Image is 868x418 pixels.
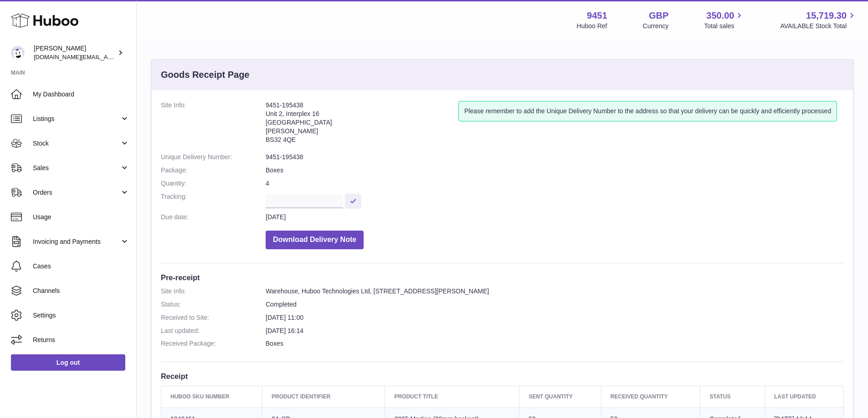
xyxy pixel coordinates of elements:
[262,386,385,408] th: Product Identifier
[806,10,847,22] span: 15,719.30
[33,139,120,148] span: Stock
[161,213,266,222] dt: Due date:
[161,179,266,188] dt: Quantity:
[765,386,843,408] th: Last updated
[706,10,734,22] span: 350.00
[266,213,844,222] dd: [DATE]
[33,287,129,295] span: Channels
[161,371,844,381] h3: Receipt
[458,101,837,121] div: Please remember to add the Unique Delivery Number to the address so that your delivery can be qui...
[780,22,857,30] span: AVAILABLE Stock Total
[161,192,266,208] dt: Tracking:
[577,22,607,30] div: Huboo Ref
[11,354,125,371] a: Log out
[161,153,266,161] dt: Unique Delivery Number:
[33,336,129,344] span: Returns
[601,386,700,408] th: Received Quantity
[33,164,120,172] span: Sales
[161,339,266,348] dt: Received Package:
[161,272,844,282] h3: Pre-receipt
[700,386,765,408] th: Status
[266,166,844,175] dd: Boxes
[33,262,129,271] span: Cases
[11,46,25,60] img: amir.ch@gmail.com
[33,90,129,99] span: My Dashboard
[266,313,844,322] dd: [DATE] 11:00
[33,237,120,246] span: Invoicing and Payments
[33,115,120,123] span: Listings
[704,22,745,30] span: Total sales
[161,101,266,148] dt: Site Info:
[33,188,120,197] span: Orders
[704,10,745,30] a: 350.00 Total sales
[385,386,519,408] th: Product title
[643,22,669,30] div: Currency
[161,166,266,175] dt: Package:
[587,10,607,22] strong: 9451
[649,10,668,22] strong: GBP
[519,386,601,408] th: Sent Quantity
[780,10,857,30] a: 15,719.30 AVAILABLE Stock Total
[266,231,364,249] button: Download Delivery Note
[34,53,181,60] span: [DOMAIN_NAME][EMAIL_ADDRESS][DOMAIN_NAME]
[33,311,129,320] span: Settings
[161,327,266,335] dt: Last updated:
[33,213,129,222] span: Usage
[266,287,844,296] dd: Warehouse, Huboo Technologies Ltd, [STREET_ADDRESS][PERSON_NAME]
[161,313,266,322] dt: Received to Site:
[161,300,266,309] dt: Status:
[266,339,844,348] dd: Boxes
[266,300,844,309] dd: Completed
[161,69,250,81] h3: Goods Receipt Page
[266,179,844,188] dd: 4
[34,44,116,61] div: [PERSON_NAME]
[266,327,844,335] dd: [DATE] 16:14
[266,101,458,148] address: 9451-195438 Unit 2, Interplex 16 [GEOGRAPHIC_DATA] [PERSON_NAME] BS32 4QE
[266,153,844,161] dd: 9451-195438
[161,386,262,408] th: Huboo SKU Number
[161,287,266,296] dt: Site Info:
